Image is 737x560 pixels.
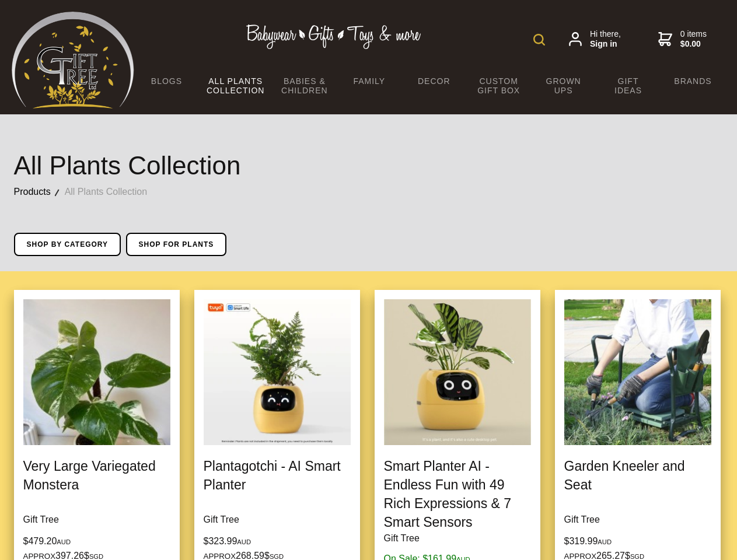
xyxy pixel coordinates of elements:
[466,69,531,103] a: Custom Gift Box
[590,39,621,50] strong: Sign in
[680,39,707,50] strong: $0.00
[531,69,596,103] a: Grown Ups
[661,69,725,93] a: Brands
[569,29,621,50] a: Hi there,Sign in
[65,184,161,199] a: All Plants Collection
[272,69,337,103] a: Babies & Children
[658,29,707,50] a: 0 items$0.00
[337,69,401,93] a: Family
[14,233,121,256] a: Shop by Category
[134,69,199,93] a: BLOGS
[401,69,466,93] a: Decor
[126,233,227,256] a: Shop for Plants
[246,24,421,49] img: Babywear - Gifts - Toys & more
[14,184,65,199] a: Products
[590,29,621,50] span: Hi there,
[680,29,707,50] span: 0 items
[533,34,545,45] img: product search
[199,69,272,103] a: All Plants Collection
[12,12,134,108] img: Babyware - Gifts - Toys and more...
[596,69,661,103] a: Gift Ideas
[14,152,724,180] h1: All Plants Collection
